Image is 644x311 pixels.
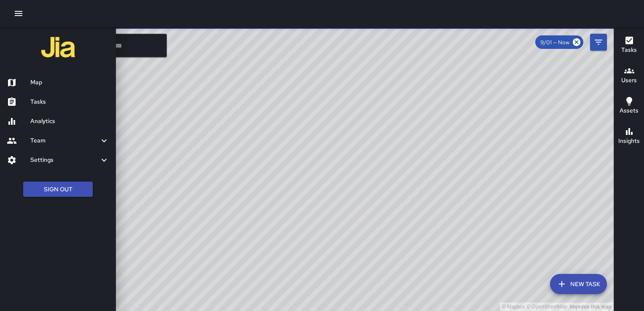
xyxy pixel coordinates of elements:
h6: Users [621,76,637,85]
h6: Tasks [621,46,637,55]
button: Sign Out [23,182,93,197]
h6: Analytics [30,117,109,126]
h6: Insights [618,137,640,146]
h6: Map [30,78,109,87]
h6: Team [30,136,99,145]
h6: Assets [620,106,639,115]
img: jia-logo [41,30,75,64]
button: New Task [550,274,607,294]
h6: Tasks [30,97,109,107]
h6: Settings [30,155,99,165]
